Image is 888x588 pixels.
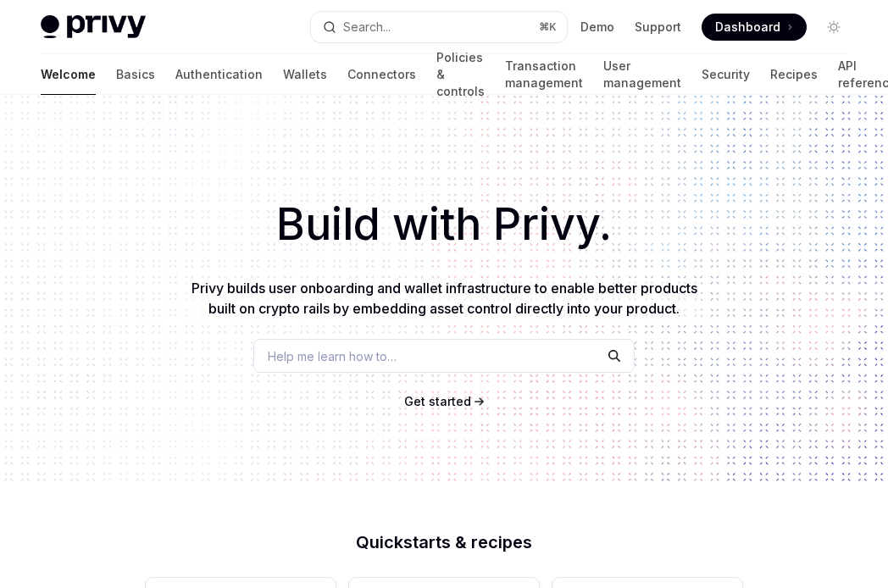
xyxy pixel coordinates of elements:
img: light logo [41,15,146,39]
span: Privy builds user onboarding and wallet infrastructure to enable better products built on crypto ... [191,280,697,317]
a: Wallets [283,54,327,95]
a: Connectors [347,54,416,95]
h1: Build with Privy. [27,191,861,258]
a: Recipes [770,54,818,95]
a: Dashboard [702,14,807,41]
h2: Quickstarts & recipes [146,534,742,551]
span: ⌘ K [539,20,557,34]
a: Get started [404,393,471,410]
a: Welcome [41,54,96,95]
button: Search...⌘K [311,12,568,42]
span: Get started [404,394,471,408]
span: Dashboard [715,19,780,36]
span: Help me learn how to… [268,347,397,365]
a: Policies & controls [436,54,485,95]
a: Support [635,19,681,36]
a: Security [702,54,750,95]
a: Authentication [175,54,263,95]
button: Toggle dark mode [820,14,847,41]
a: User management [603,54,681,95]
a: Transaction management [505,54,583,95]
a: Demo [580,19,614,36]
a: Basics [116,54,155,95]
div: Search... [343,17,391,37]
